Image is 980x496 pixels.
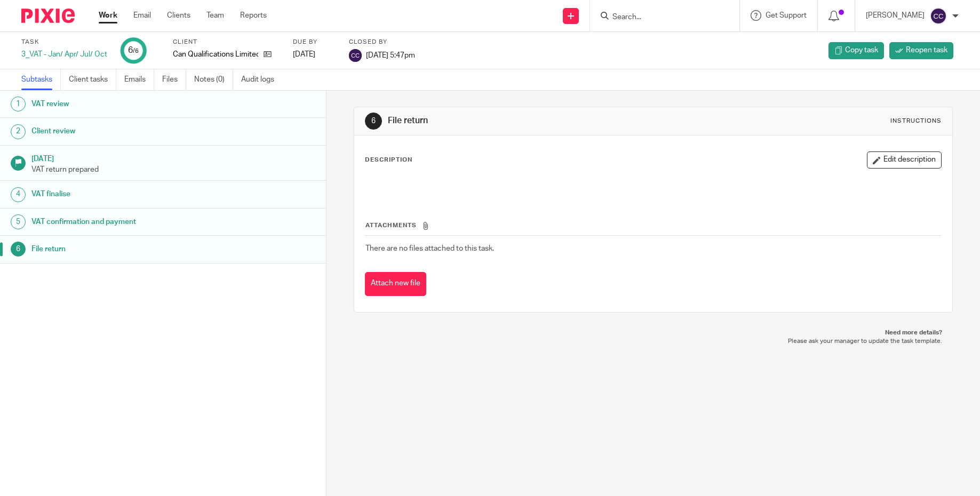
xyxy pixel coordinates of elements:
input: Search [611,13,707,22]
h1: VAT review [31,96,221,112]
span: Get Support [766,12,807,19]
p: [PERSON_NAME] [866,10,925,21]
h1: [DATE] [31,151,316,164]
div: 4 [11,187,26,202]
button: Edit description [867,151,942,169]
div: 2 [11,124,26,139]
a: Notes (0) [194,69,233,90]
a: Emails [124,69,154,90]
div: 1 [11,97,26,111]
h1: VAT confirmation and payment [31,214,221,230]
p: Description [365,156,412,164]
p: Can Qualifications Limited [173,49,258,60]
div: [DATE] [293,49,336,60]
div: Instructions [890,117,942,125]
a: Clients [167,10,190,21]
div: 3_VAT - Jan/ Apr/ Jul/ Oct [21,49,107,60]
img: Pixie [21,9,75,23]
span: There are no files attached to this task. [365,245,494,252]
div: 6 [128,44,139,57]
a: Reopen task [889,42,953,59]
span: [DATE] 5:47pm [366,51,415,59]
label: Closed by [349,38,415,46]
a: Reports [240,10,267,21]
p: Please ask your manager to update the task template. [364,337,942,346]
a: Email [133,10,151,21]
div: 6 [365,113,382,130]
label: Due by [293,38,336,46]
span: Copy task [845,45,878,55]
h1: File return [31,241,221,257]
a: Subtasks [21,69,61,90]
h1: Client review [31,123,221,139]
label: Task [21,38,107,46]
a: Team [206,10,224,21]
button: Attach new file [365,272,426,296]
h1: File return [388,115,676,126]
div: 5 [11,214,26,229]
a: Audit logs [241,69,282,90]
small: /6 [133,48,139,54]
label: Client [173,38,280,46]
a: Work [99,10,117,21]
h1: VAT finalise [31,186,221,202]
div: 6 [11,242,26,257]
img: svg%3E [349,49,362,62]
span: Reopen task [906,45,947,55]
img: svg%3E [930,7,947,25]
a: Files [162,69,186,90]
a: Copy task [828,42,884,59]
span: Attachments [365,222,417,228]
p: Need more details? [364,329,942,337]
a: Client tasks [69,69,116,90]
p: VAT return prepared [31,164,316,175]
